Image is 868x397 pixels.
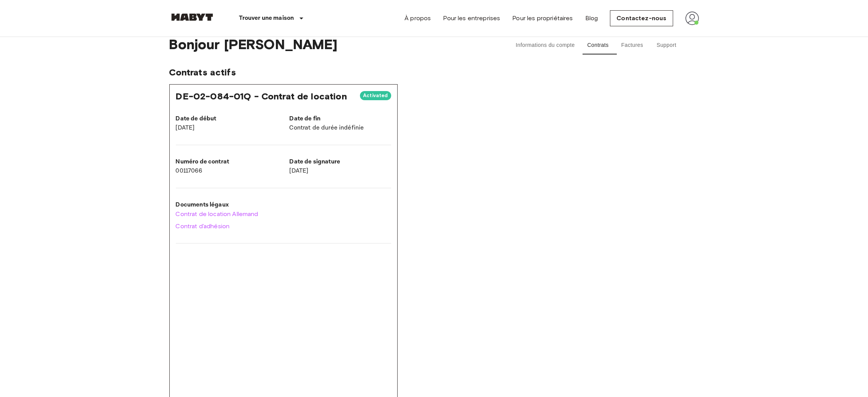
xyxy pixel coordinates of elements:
a: Contrat de location Allemand [176,210,391,219]
a: Contrat d'adhésion [176,222,391,231]
a: À propos [405,14,431,23]
p: 00117066 [176,166,277,176]
a: Pour les entreprises [443,14,500,23]
p: [DATE] [290,166,391,176]
span: Bonjour [PERSON_NAME] [169,36,489,54]
p: [DATE] [176,123,277,133]
p: Date de signature [290,157,391,166]
span: DE-02-084-01Q - Contrat de location [176,91,347,102]
a: Contactez-nous [610,10,673,26]
p: Trouver une maison [239,14,294,23]
img: avatar [685,11,699,25]
a: Blog [585,14,598,23]
p: Contrat de durée indéfinie [290,123,391,133]
button: Support [650,36,684,54]
span: Activated [360,92,391,99]
p: Date de début [176,114,277,123]
button: Factures [615,36,650,54]
p: Documents légaux [176,200,391,210]
p: Date de fin [290,114,391,123]
button: Informations du compte [510,36,581,54]
img: Habyt [169,13,215,21]
span: Contrats actifs [169,67,699,78]
a: Pour les propriétaires [512,14,573,23]
button: Contrats [581,36,615,54]
p: Numéro de contrat [176,157,277,166]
